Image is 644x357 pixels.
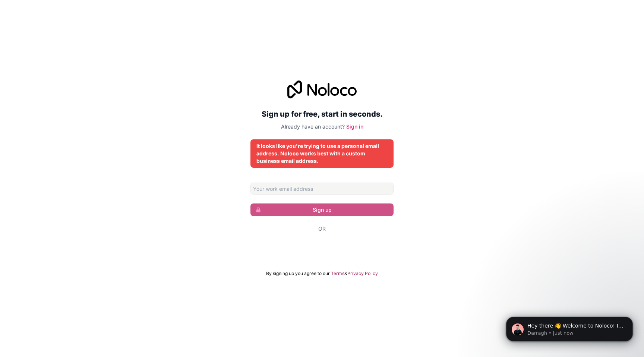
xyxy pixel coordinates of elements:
[346,123,363,130] a: Sign in
[281,123,345,130] span: Already have an account?
[256,142,388,165] div: It looks like you're trying to use a personal email address. Noloco works best with a custom busi...
[247,241,397,257] iframe: Sign in with Google Button
[495,301,644,353] iframe: Intercom notifications message
[266,271,330,277] span: By signing up you agree to our
[347,271,378,277] a: Privacy Policy
[250,183,394,195] input: Email address
[331,271,344,277] a: Terms
[344,271,347,277] span: &
[318,225,326,233] span: Or
[250,203,394,216] button: Sign up
[250,107,394,121] h2: Sign up for free, start in seconds.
